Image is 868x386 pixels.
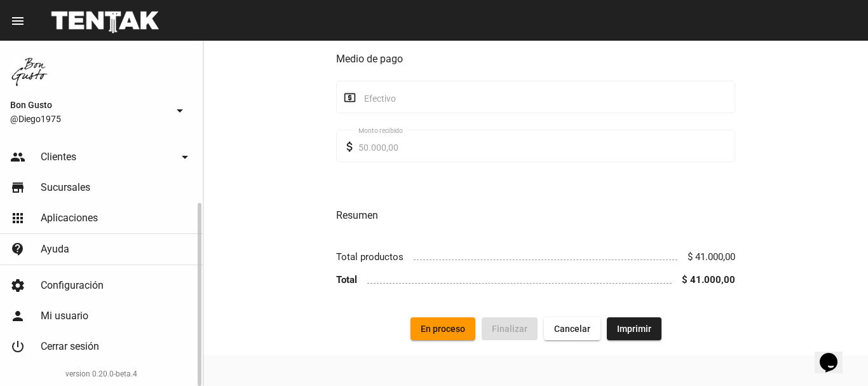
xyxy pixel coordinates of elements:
[41,181,90,194] span: Sucursales
[421,324,465,334] span: En proceso
[177,149,193,165] mat-icon: arrow_drop_down
[10,368,193,380] div: version 0.20.0-beta.4
[336,268,735,292] li: Total $ 41.000,00
[41,243,69,256] span: Ayuda
[617,324,651,334] span: Imprimir
[10,51,51,92] img: 8570adf9-ca52-4367-b116-ae09c64cf26e.jpg
[343,139,358,155] mat-icon: attach_money
[336,207,735,224] h3: Resumen
[10,149,25,165] mat-icon: people
[10,339,25,354] mat-icon: power_settings_new
[410,317,475,340] button: En proceso
[41,340,99,353] span: Cerrar sesión
[482,317,538,340] button: Finalizar
[10,278,25,293] mat-icon: settings
[336,50,735,68] h3: Medio de pago
[41,151,76,163] span: Clientes
[10,113,167,125] span: @Diego1975
[41,212,98,224] span: Aplicaciones
[336,245,735,268] li: Total productos $ 41.000,00
[172,103,187,118] mat-icon: arrow_drop_down
[607,317,661,340] button: Imprimir
[343,90,358,106] mat-icon: local_atm
[10,210,25,226] mat-icon: apps
[554,324,590,334] span: Cancelar
[492,324,527,334] span: Finalizar
[10,308,25,324] mat-icon: person
[815,335,855,373] iframe: chat widget
[41,279,104,292] span: Configuración
[10,97,167,113] span: Bon Gusto
[41,310,88,322] span: Mi usuario
[10,242,25,257] mat-icon: contact_support
[544,317,600,340] button: Cancelar
[10,180,25,195] mat-icon: store
[10,13,25,29] mat-icon: menu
